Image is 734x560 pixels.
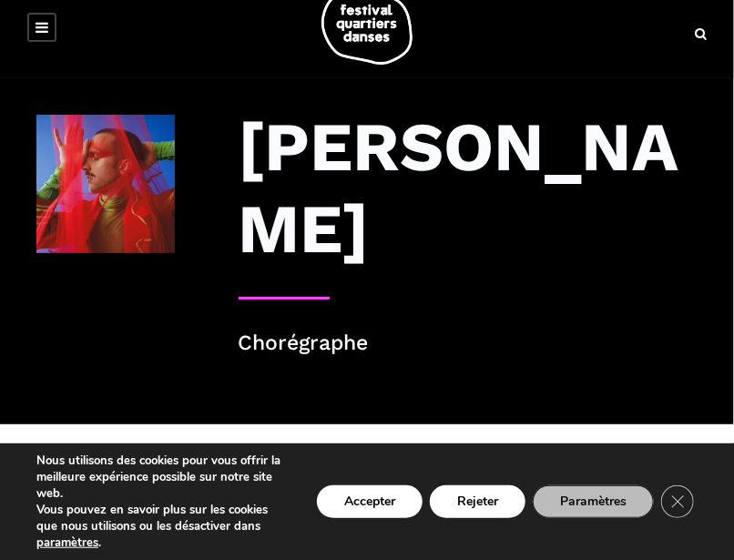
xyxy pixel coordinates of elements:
[533,485,654,518] button: Paramètres
[317,485,423,518] button: Accepter
[661,485,694,518] button: Close GDPR Cookie Banner
[239,106,698,270] h3: [PERSON_NAME]
[430,485,525,518] button: Rejeter
[36,115,175,253] img: Nicholas Bellefleur
[36,453,291,502] p: Nous utilisons des cookies pour vous offrir la meilleure expérience possible sur notre site web.
[239,327,698,361] p: Chorégraphe
[36,535,98,551] button: paramètres
[36,502,291,551] p: Vous pouvez en savoir plus sur les cookies que nous utilisons ou les désactiver dans .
